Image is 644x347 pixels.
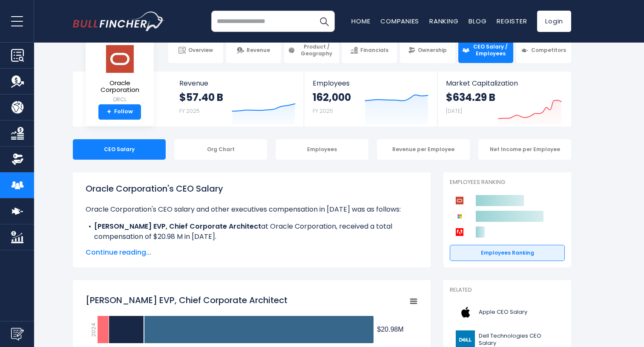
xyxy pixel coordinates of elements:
[92,44,147,104] a: Oracle Corporation ORCL
[450,179,565,186] p: Employees Ranking
[313,91,351,104] strong: 162,000
[73,11,164,31] img: bullfincher logo
[86,204,418,215] p: Oracle Corporation's CEO salary and other executives compensation in [DATE] was as follows:
[92,96,147,103] small: ORCL
[11,153,24,166] img: Ownership
[360,47,388,54] span: Financials
[86,247,418,258] span: Continue reading...
[313,107,333,115] small: FY 2025
[450,245,565,261] a: Employees Ranking
[73,11,164,31] a: Go to homepage
[537,11,571,32] a: Login
[89,323,98,337] text: 2024
[454,211,465,222] img: Microsoft Corporation competitors logo
[479,333,560,347] span: Dell Technologies CEO Salary
[107,108,111,116] strong: +
[98,104,141,120] a: +Follow
[92,80,147,94] span: Oracle Corporation
[174,139,267,160] div: Org Chart
[380,17,419,26] a: Companies
[86,182,418,195] h1: Oracle Corporation's CEO Salary
[298,43,335,57] span: Product / Geography
[472,43,509,57] span: CEO Salary / Employees
[429,17,458,26] a: Ranking
[458,37,513,63] a: CEO Salary / Employees
[454,195,465,206] img: Oracle Corporation competitors logo
[313,11,335,32] button: Search
[86,221,418,242] li: at Oracle Corporation, received a total compensation of $20.98 M in [DATE].
[171,72,304,126] a: Revenue $57.40 B FY 2025
[446,79,562,87] span: Market Capitalization
[437,72,570,126] a: Market Capitalization $634.29 B [DATE]
[188,47,213,54] span: Overview
[179,91,223,104] strong: $57.40 B
[342,37,397,63] a: Financials
[469,17,486,26] a: Blog
[179,107,200,115] small: FY 2025
[86,294,287,306] tspan: [PERSON_NAME] EVP, Chief Corporate Architect
[479,309,527,316] span: Apple CEO Salary
[446,91,495,104] strong: $634.29 B
[284,37,339,63] a: Product / Geography
[446,107,462,115] small: [DATE]
[351,17,370,26] a: Home
[455,303,476,322] img: AAPL logo
[247,47,270,54] span: Revenue
[454,227,465,238] img: Adobe competitors logo
[450,301,565,324] a: Apple CEO Salary
[226,37,281,63] a: Revenue
[304,72,437,126] a: Employees 162,000 FY 2025
[94,221,261,231] b: [PERSON_NAME] EVP, Chief Corporate Architect
[168,37,223,63] a: Overview
[179,79,296,87] span: Revenue
[418,47,447,54] span: Ownership
[478,139,571,160] div: Net Income per Employee
[313,79,428,87] span: Employees
[516,37,571,63] a: Competitors
[400,37,455,63] a: Ownership
[73,139,166,160] div: CEO Salary
[276,139,368,160] div: Employees
[377,139,470,160] div: Revenue per Employee
[450,287,565,294] p: Related
[531,47,566,54] span: Competitors
[377,326,403,333] tspan: $20.98M
[497,17,527,26] a: Register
